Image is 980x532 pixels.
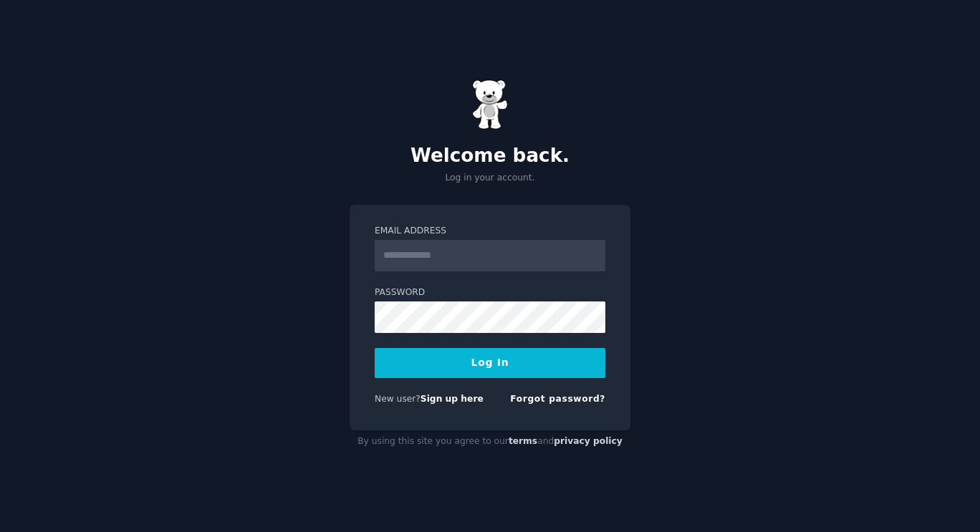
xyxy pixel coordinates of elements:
[350,430,630,453] div: By using this site you agree to our and
[375,348,605,378] button: Log In
[421,394,484,404] a: Sign up here
[350,145,630,168] h2: Welcome back.
[510,394,605,404] a: Forgot password?
[509,436,537,446] a: terms
[554,436,623,446] a: privacy policy
[472,79,508,130] img: Gummy Bear
[375,394,421,404] span: New user?
[375,225,605,238] label: Email Address
[375,286,605,299] label: Password
[350,172,630,185] p: Log in your account.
